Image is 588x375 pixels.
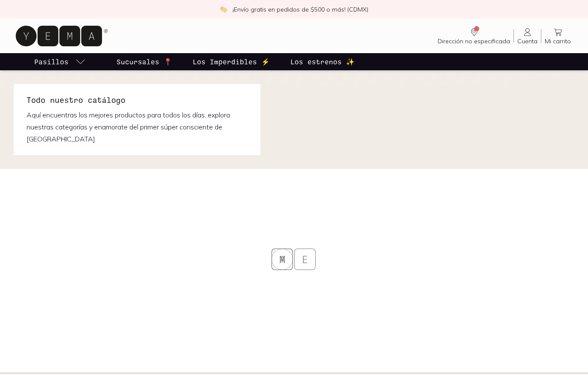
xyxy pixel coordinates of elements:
a: Los Imperdibles ⚡️ [191,53,272,70]
span: Mi carrito [545,37,571,45]
span: Dirección no especificada [438,37,510,45]
a: Dirección no especificada [434,27,513,45]
p: Los estrenos ✨ [290,57,355,67]
p: Los Imperdibles ⚡️ [193,57,270,67]
p: Aquí encuentras los mejores productos para todos los días, explora nuestras categorías y enamorat... [27,109,248,145]
h1: Todo nuestro catálogo [27,94,248,105]
a: Cuenta [514,27,541,45]
p: Pasillos [34,57,69,67]
p: Sucursales 📍 [116,57,172,67]
span: M [281,249,302,270]
a: Los estrenos ✨ [289,53,356,70]
img: check [220,6,227,13]
p: ¡Envío gratis en pedidos de $500 o más! (CDMX) [233,5,368,14]
a: Mi carrito [541,27,574,45]
span: Cuenta [517,37,537,45]
a: Sucursales 📍 [115,53,174,70]
a: pasillo-todos-link [33,53,87,70]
